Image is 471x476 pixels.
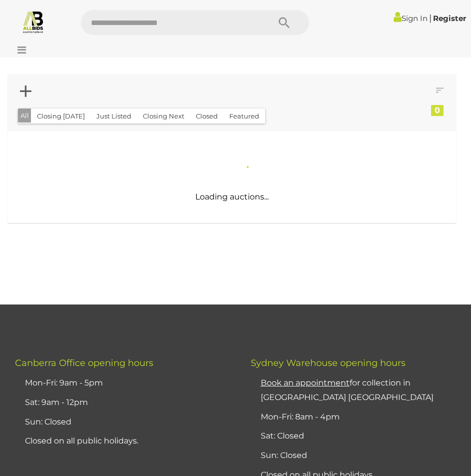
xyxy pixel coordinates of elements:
[21,10,45,33] img: Allbids.com.au
[259,10,309,35] button: Search
[22,412,226,432] li: Sun: Closed
[258,426,462,446] li: Sat: Closed
[223,108,265,124] button: Featured
[137,108,190,124] button: Closing Next
[258,446,462,465] li: Sun: Closed
[394,13,428,23] a: Sign In
[195,192,269,201] span: Loading auctions...
[90,108,137,124] button: Just Listed
[15,357,153,368] span: Canberra Office opening hours
[22,373,226,393] li: Mon-Fri: 9am - 5pm
[18,108,31,123] button: All
[433,13,466,23] a: Register
[22,431,226,451] li: Closed on all public holidays.
[258,407,462,427] li: Mon-Fri: 8am - 4pm
[190,108,224,124] button: Closed
[431,105,444,116] div: 0
[251,357,406,368] span: Sydney Warehouse opening hours
[31,108,91,124] button: Closing [DATE]
[22,393,226,412] li: Sat: 9am - 12pm
[429,12,432,23] span: |
[261,378,434,402] a: Book an appointmentfor collection in [GEOGRAPHIC_DATA] [GEOGRAPHIC_DATA]
[261,378,350,387] u: Book an appointment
